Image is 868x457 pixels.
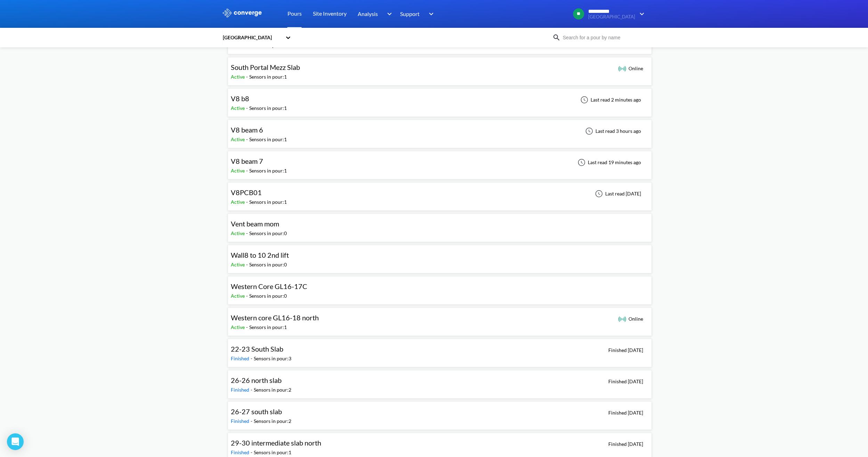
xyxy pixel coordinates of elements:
input: Search for a pour by name [561,34,645,41]
span: - [246,136,249,142]
img: logo_ewhite.svg [222,8,262,17]
a: 22-23 South SlabFinished-Sensors in pour:3 Finished [DATE] [228,347,652,353]
span: Active [231,324,246,330]
a: Western core GL16-18 northActive-Sensors in pour:1 Online [228,315,652,321]
div: Sensors in pour: 2 [254,386,291,394]
div: Last read 19 minutes ago [574,158,643,167]
span: - [246,199,249,205]
a: Western Core GL16-17CActive-Sensors in pour:0 [228,284,652,290]
div: Finished [DATE] [606,409,643,417]
span: - [246,230,249,236]
span: Active [231,168,246,174]
span: Analysis [358,9,378,18]
span: Wall8 to 10 2nd lift [231,251,289,259]
div: Sensors in pour: 1 [249,136,287,143]
span: Active [231,136,246,142]
span: - [251,355,254,361]
div: Sensors in pour: 1 [249,198,287,206]
span: - [246,293,249,299]
span: - [246,168,249,174]
span: 26-27 south slab [231,407,282,416]
span: - [251,449,254,455]
div: Sensors in pour: 3 [254,355,291,362]
span: Vent beam mom [231,219,279,228]
div: Finished [DATE] [606,378,643,385]
span: - [246,262,249,267]
span: Finished [231,355,251,361]
span: V8 b8 [231,94,249,103]
span: V8 beam 7 [231,157,263,165]
a: 26-26 north slabFinished-Sensors in pour:2 Finished [DATE] [228,378,652,384]
span: South Portal Mezz Slab [231,63,300,71]
img: downArrow.svg [424,10,436,18]
span: V8 beam 6 [231,126,263,134]
a: South Portal Mezz SlabActive-Sensors in pour:1 Online [228,65,652,71]
span: Active [231,74,246,80]
div: Sensors in pour: 0 [249,261,287,268]
div: Sensors in pour: 1 [249,104,287,112]
a: V8PCB01Active-Sensors in pour:1Last read [DATE] [228,190,652,196]
span: [GEOGRAPHIC_DATA] [588,14,635,19]
span: Active [231,293,246,299]
a: 26-27 south slabFinished-Sensors in pour:2 Finished [DATE] [228,409,652,415]
a: Vent beam momActive-Sensors in pour:0 [228,222,652,227]
div: Sensors in pour: 0 [249,292,287,300]
a: V8 b8Active-Sensors in pour:1Last read 2 minutes ago [228,96,652,102]
div: Sensors in pour: 2 [254,417,291,425]
span: - [246,42,249,48]
div: Last read [DATE] [591,190,643,198]
div: Last read 2 minutes ago [577,96,643,104]
img: icon-search.svg [552,33,561,42]
span: Finished [231,418,251,424]
div: Last read 3 hours ago [582,127,643,135]
a: Wall8 to 10 2nd liftActive-Sensors in pour:0 [228,253,652,259]
div: Open Intercom Messenger [7,433,24,450]
span: Western core GL16-18 north [231,313,319,322]
span: Active [231,230,246,236]
span: - [251,418,254,424]
div: Sensors in pour: 0 [249,230,287,237]
img: online_icon.svg [618,315,626,323]
a: V8 beam 6Active-Sensors in pour:1Last read 3 hours ago [228,128,652,134]
div: Online [618,315,643,323]
div: Sensors in pour: 1 [249,323,287,331]
span: Western Core GL16-17C [231,282,307,290]
div: Finished [DATE] [606,440,643,448]
div: Finished [DATE] [606,346,643,354]
span: Active [231,262,246,267]
span: - [246,324,249,330]
span: 26-26 north slab [231,376,282,384]
span: 22-23 South Slab [231,345,283,353]
div: Online [618,64,643,73]
span: - [251,387,254,393]
a: 29-30 intermediate slab northFinished-Sensors in pour:1 Finished [DATE] [228,441,652,447]
span: Finished [231,387,251,393]
span: V8PCB01 [231,188,262,197]
span: Active [231,199,246,205]
span: Active [231,42,246,48]
div: Sensors in pour: 1 [249,73,287,81]
span: - [246,74,249,80]
span: - [246,105,249,111]
div: Sensors in pour: 1 [249,167,287,175]
img: online_icon.svg [618,64,626,73]
div: [GEOGRAPHIC_DATA] [222,34,282,41]
div: Sensors in pour: 1 [254,449,291,456]
a: V8 beam 7Active-Sensors in pour:1Last read 19 minutes ago [228,159,652,165]
span: Support [400,9,420,18]
span: Finished [231,449,251,455]
span: Active [231,105,246,111]
img: downArrow.svg [635,10,646,18]
span: 29-30 intermediate slab north [231,439,321,447]
img: downArrow.svg [382,10,394,18]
